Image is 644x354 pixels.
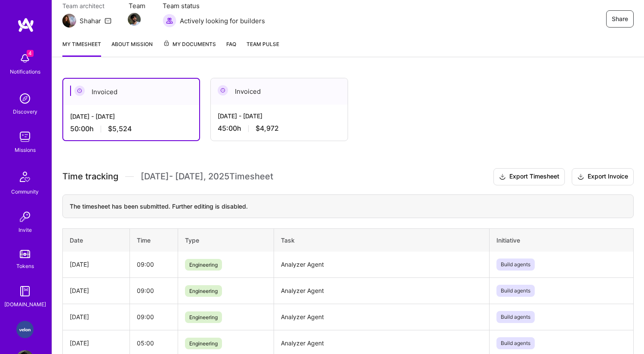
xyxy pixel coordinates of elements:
[70,312,123,321] div: [DATE]
[13,107,37,116] div: Discovery
[11,187,39,196] div: Community
[211,78,348,105] div: Invoiced
[256,124,279,133] span: $4,972
[15,166,35,187] img: Community
[274,304,490,330] td: Analyzer Agent
[493,168,565,185] button: Export Timesheet
[111,40,153,57] a: About Mission
[16,208,34,225] img: Invite
[10,67,40,76] div: Notifications
[4,300,46,309] div: [DOMAIN_NAME]
[130,304,178,330] td: 09:00
[108,124,132,133] span: $5,524
[178,228,274,252] th: Type
[16,262,34,271] div: Tokens
[130,277,178,304] td: 09:00
[15,145,36,154] div: Missions
[180,16,265,25] span: Actively looking for builders
[226,40,236,57] a: FAQ
[163,14,176,28] img: Actively looking for builders
[274,277,490,304] td: Analyzer Agent
[129,1,145,10] span: Team
[130,252,178,278] td: 09:00
[80,16,101,25] div: Shahar
[14,321,36,338] a: Velon: Team for Autonomous Procurement Platform
[496,285,535,297] span: Build agents
[20,250,30,258] img: tokens
[496,259,535,271] span: Build agents
[130,228,178,252] th: Time
[27,50,34,57] span: 4
[185,285,222,297] span: Engineering
[62,194,634,218] div: The timesheet has been submitted. Further editing is disabled.
[274,228,490,252] th: Task
[496,311,535,323] span: Build agents
[490,228,634,252] th: Initiative
[16,50,34,67] img: bell
[612,15,628,23] span: Share
[17,17,34,33] img: logo
[62,40,101,57] a: My timesheet
[185,338,222,349] span: Engineering
[218,85,228,95] img: Invoiced
[218,124,341,133] div: 45:00 h
[572,168,634,185] button: Export Invoice
[247,41,279,47] span: Team Pulse
[129,12,140,27] a: Team Member Avatar
[218,111,341,120] div: [DATE] - [DATE]
[16,321,34,338] img: Velon: Team for Autonomous Procurement Platform
[499,172,506,182] i: icon Download
[63,228,130,252] th: Date
[16,283,34,300] img: guide book
[247,40,279,57] a: Team Pulse
[185,259,222,271] span: Engineering
[16,90,34,107] img: discovery
[496,337,535,349] span: Build agents
[185,311,222,323] span: Engineering
[62,171,118,182] span: Time tracking
[577,172,584,182] i: icon Download
[163,1,265,10] span: Team status
[63,79,199,105] div: Invoiced
[163,40,216,57] a: My Documents
[70,124,192,133] div: 50:00 h
[70,112,192,121] div: [DATE] - [DATE]
[141,171,273,182] span: [DATE] - [DATE] , 2025 Timesheet
[62,14,76,28] img: Team Architect
[163,40,216,49] span: My Documents
[18,225,32,234] div: Invite
[274,252,490,278] td: Analyzer Agent
[128,13,141,26] img: Team Member Avatar
[606,10,634,28] button: Share
[70,286,123,295] div: [DATE]
[16,128,34,145] img: teamwork
[74,86,85,96] img: Invoiced
[62,1,111,10] span: Team architect
[70,339,123,348] div: [DATE]
[105,17,111,24] i: icon Mail
[70,260,123,269] div: [DATE]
